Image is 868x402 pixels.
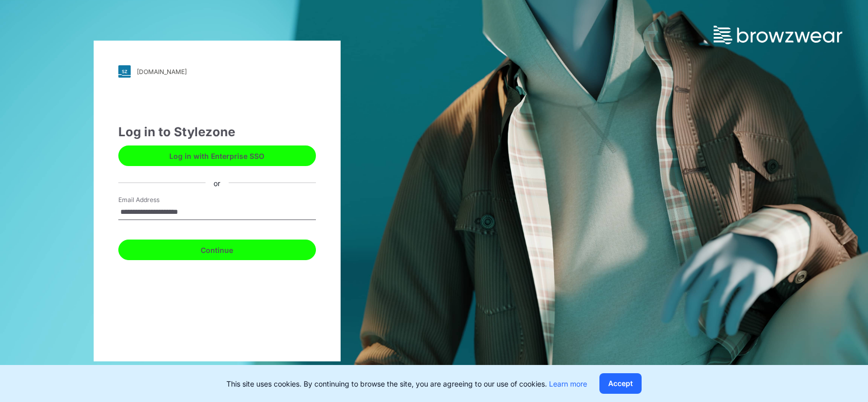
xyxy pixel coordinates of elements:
[118,195,190,205] label: Email Address
[599,373,642,394] button: Accept
[118,123,316,141] div: Log in to Stylezone
[205,177,228,188] div: or
[549,379,587,388] a: Learn more
[226,378,587,389] p: This site uses cookies. By continuing to browse the site, you are agreeing to our use of cookies.
[118,65,131,78] img: svg+xml;base64,PHN2ZyB3aWR0aD0iMjgiIGhlaWdodD0iMjgiIHZpZXdCb3g9IjAgMCAyOCAyOCIgZmlsbD0ibm9uZSIgeG...
[714,26,842,44] img: browzwear-logo.73288ffb.svg
[118,240,316,260] button: Continue
[137,68,187,76] div: [DOMAIN_NAME]
[118,65,316,78] a: [DOMAIN_NAME]
[118,145,316,166] button: Log in with Enterprise SSO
